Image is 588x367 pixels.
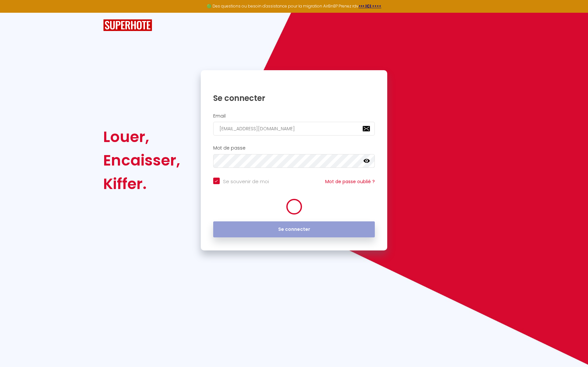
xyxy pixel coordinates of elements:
[103,172,180,196] div: Kiffer.
[358,3,381,9] a: >>> ICI <<<<
[213,122,375,136] input: Ton Email
[325,178,375,185] a: Mot de passe oublié ?
[103,149,180,172] div: Encaisser,
[103,125,180,149] div: Louer,
[213,221,375,238] button: Se connecter
[213,93,375,103] h1: Se connecter
[103,19,152,31] img: SuperHote logo
[213,113,375,119] h2: Email
[213,145,375,151] h2: Mot de passe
